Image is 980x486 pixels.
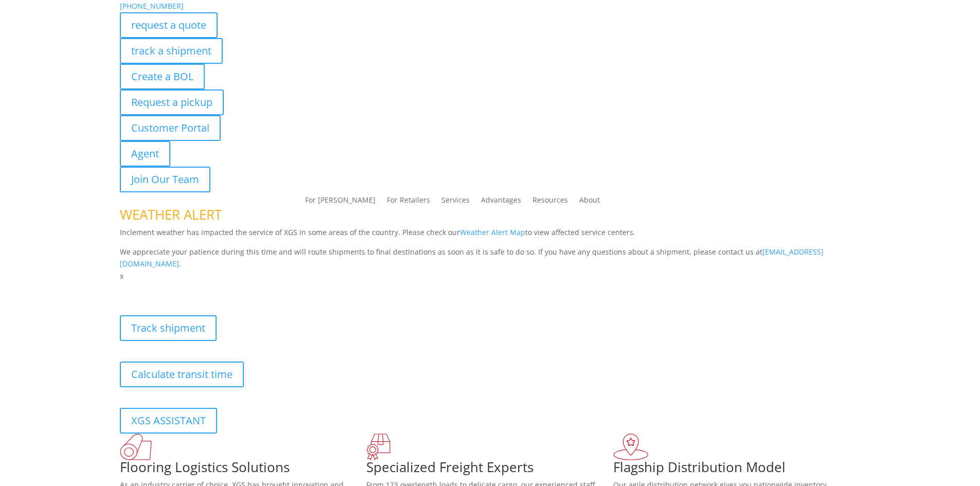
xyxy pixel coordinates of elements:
a: Calculate transit time [120,362,244,387]
a: For Retailers [387,196,430,208]
a: For [PERSON_NAME] [305,196,376,208]
img: xgs-icon-focused-on-flooring-red [366,434,390,460]
a: Join Our Team [120,167,210,192]
a: [PHONE_NUMBER] [120,1,184,11]
a: Request a pickup [120,89,224,115]
img: xgs-icon-flagship-distribution-model-red [613,434,649,460]
p: x [120,270,861,282]
a: request a quote [120,12,218,38]
h1: Flooring Logistics Solutions [120,460,367,479]
h1: Flagship Distribution Model [613,460,860,479]
a: XGS ASSISTANT [120,408,217,434]
a: Services [441,196,470,208]
a: Agent [120,141,170,167]
a: Track shipment [120,315,217,341]
h1: Specialized Freight Experts [366,460,613,479]
a: Advantages [481,196,521,208]
b: Visibility, transparency, and control for your entire supply chain. [120,284,349,294]
a: About [579,196,600,208]
p: We appreciate your patience during this time and will route shipments to final destinations as so... [120,246,861,271]
a: track a shipment [120,38,223,64]
a: Weather Alert Map [460,227,525,237]
a: Resources [532,196,568,208]
span: WEATHER ALERT [120,205,222,224]
img: xgs-icon-total-supply-chain-intelligence-red [120,434,152,460]
a: Create a BOL [120,64,205,89]
p: Inclement weather has impacted the service of XGS in some areas of the country. Please check our ... [120,226,861,246]
a: Customer Portal [120,115,221,141]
